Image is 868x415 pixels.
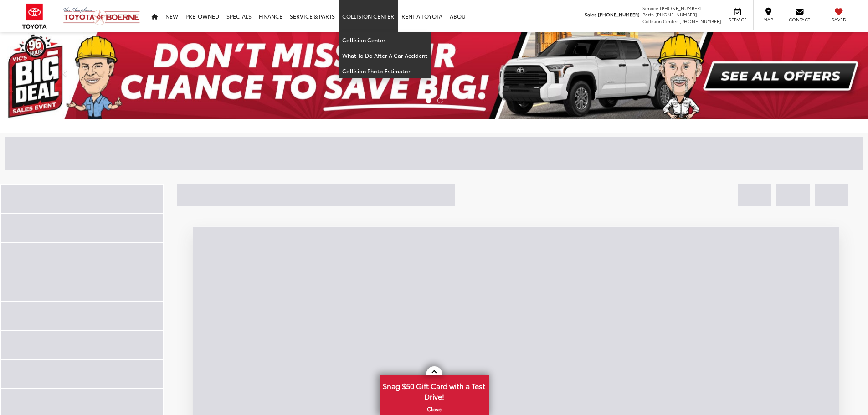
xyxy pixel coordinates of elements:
[598,11,640,18] span: [PHONE_NUMBER]
[339,63,431,78] a: Collision Photo Estimator: Opens in a new tab
[655,11,697,18] span: [PHONE_NUMBER]
[63,7,140,26] img: Vic Vaughan Toyota of Boerne
[642,18,678,25] span: Collision Center
[679,18,721,25] span: [PHONE_NUMBER]
[829,16,849,23] span: Saved
[789,16,810,23] span: Contact
[585,11,596,18] span: Sales
[727,16,748,23] span: Service
[758,16,778,23] span: Map
[339,32,431,48] a: Collision Center
[642,11,654,18] span: Parts
[642,5,658,11] span: Service
[660,5,702,11] span: [PHONE_NUMBER]
[380,376,488,404] span: Snag $50 Gift Card with a Test Drive!
[339,48,431,63] a: What To Do After A Car Accident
